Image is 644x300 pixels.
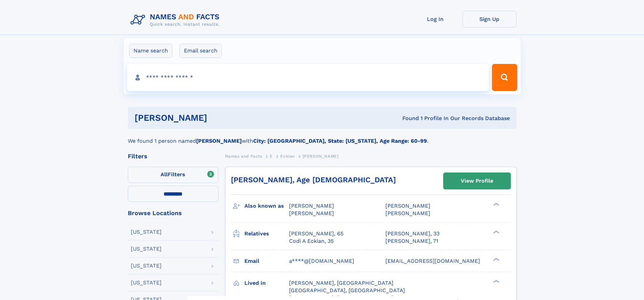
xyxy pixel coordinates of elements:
[303,154,339,159] span: [PERSON_NAME]
[161,171,168,178] span: All
[128,167,218,183] label: Filters
[462,11,517,27] a: Sign Up
[280,154,295,159] span: Eckian
[280,152,295,160] a: Eckian
[270,152,273,160] a: E
[270,154,273,159] span: E
[289,237,334,245] a: Codi A Eckian, 35
[196,138,242,144] b: [PERSON_NAME]
[385,230,439,237] a: [PERSON_NAME], 33
[492,202,500,207] div: ❯
[128,11,225,29] img: Logo Names and Facts
[385,210,430,216] span: [PERSON_NAME]
[461,173,493,189] div: View Profile
[225,152,262,160] a: Names and Facts
[253,138,427,144] b: City: [GEOGRAPHIC_DATA], State: [US_STATE], Age Range: 60-99
[131,229,162,235] div: [US_STATE]
[131,263,162,269] div: [US_STATE]
[444,173,510,189] a: View Profile
[385,258,480,264] span: [EMAIL_ADDRESS][DOMAIN_NAME]
[492,230,500,234] div: ❯
[289,287,405,294] span: [GEOGRAPHIC_DATA], [GEOGRAPHIC_DATA]
[244,200,289,212] h3: Also known as
[131,280,162,285] div: [US_STATE]
[289,280,393,286] span: [PERSON_NAME], [GEOGRAPHIC_DATA]
[289,230,343,237] a: [PERSON_NAME], 65
[180,44,222,58] label: Email search
[231,176,396,184] a: [PERSON_NAME], Age [DEMOGRAPHIC_DATA]
[244,255,289,267] h3: Email
[385,237,438,245] a: [PERSON_NAME], 71
[127,64,489,91] input: search input
[135,114,305,122] h1: [PERSON_NAME]
[492,64,517,91] button: Search Button
[244,277,289,289] h3: Lived in
[289,203,334,209] span: [PERSON_NAME]
[305,115,510,122] div: Found 1 Profile In Our Records Database
[128,153,218,159] div: Filters
[244,228,289,239] h3: Relatives
[289,210,334,216] span: [PERSON_NAME]
[492,257,500,261] div: ❯
[128,210,218,216] div: Browse Locations
[131,246,162,252] div: [US_STATE]
[129,44,172,58] label: Name search
[128,129,517,145] div: We found 1 person named with .
[408,11,462,27] a: Log In
[492,279,500,283] div: ❯
[385,203,430,209] span: [PERSON_NAME]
